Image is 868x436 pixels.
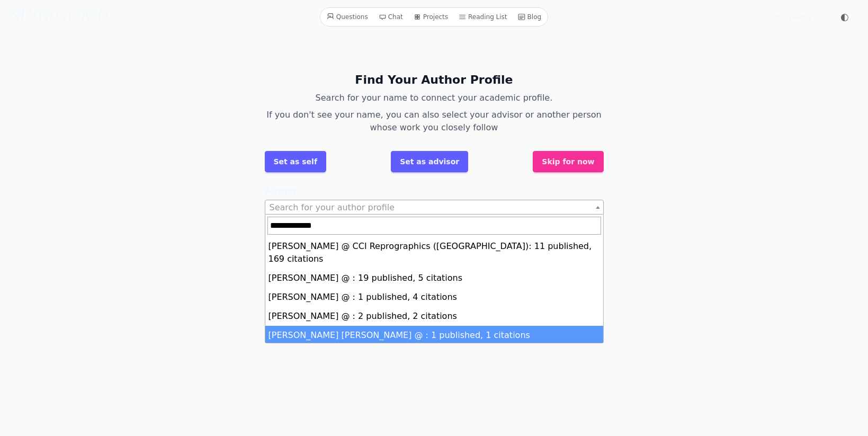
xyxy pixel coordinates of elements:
[749,12,821,22] summary: [PERSON_NAME]
[265,109,604,134] p: If you don't see your name, you can also select your advisor or another person whose work you clo...
[269,241,592,264] span: [PERSON_NAME] @ CCI Reprographics ([GEOGRAPHIC_DATA]): 11 published, 169 citations
[267,217,601,235] input: Search
[391,151,468,172] button: Set as advisor
[265,200,603,215] span: Search for your author profile
[834,6,855,28] button: ◐
[265,92,604,104] p: Search for your name to connect your academic profile.
[533,151,603,172] button: Skip for now
[8,7,108,26] a: SU\G(𝔸)/K·U
[514,10,546,24] a: Blog
[265,151,327,172] button: Set as self
[265,72,604,87] h2: Find Your Author Profile
[270,202,395,212] span: Search for your author profile
[749,12,811,22] span: [PERSON_NAME]
[409,10,452,24] a: Projects
[269,311,457,321] span: [PERSON_NAME] @ : 2 published, 2 citations
[269,292,457,302] span: [PERSON_NAME] @ : 1 published, 4 citations
[454,10,512,24] a: Reading List
[323,10,372,24] a: Questions
[265,200,604,215] span: Search for your author profile
[840,12,849,22] span: ◐
[269,330,530,340] span: [PERSON_NAME] [PERSON_NAME] @ : 1 published, 1 citations
[374,10,407,24] a: Chat
[8,9,49,25] i: SU\G
[72,9,108,25] i: /K·U
[265,185,604,198] label: Author
[269,273,463,283] span: [PERSON_NAME] @ : 19 published, 5 citations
